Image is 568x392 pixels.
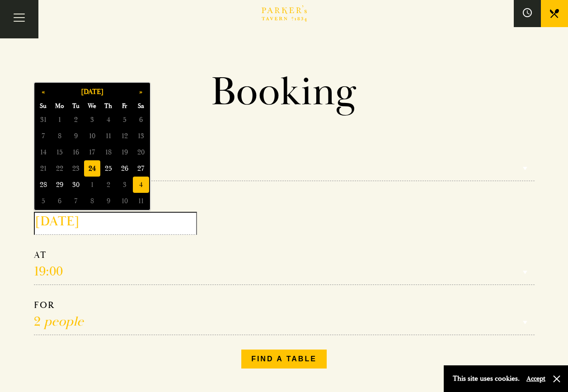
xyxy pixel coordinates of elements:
[27,68,542,117] h1: Booking
[100,144,117,160] span: 18
[52,193,68,209] span: 6
[68,112,84,128] span: 2
[35,144,52,160] span: 14
[84,112,100,128] span: 3
[117,160,133,177] span: 26
[117,144,133,160] span: 19
[526,374,545,383] button: Accept
[52,84,133,100] button: [DATE]
[100,193,117,209] span: 9
[100,177,117,193] span: 2
[117,112,133,128] span: 5
[133,193,149,209] span: 11
[35,128,52,144] span: 7
[35,101,52,112] span: Su
[52,160,68,177] span: 22
[100,128,117,144] span: 11
[35,177,52,193] span: 28
[552,374,561,383] button: Close and accept
[52,144,68,160] span: 15
[68,160,84,177] span: 23
[133,160,149,177] span: 27
[133,144,149,160] span: 20
[52,112,68,128] span: 1
[100,101,117,112] span: Th
[68,177,84,193] span: 30
[100,160,117,177] span: 25
[35,193,52,209] span: 5
[453,372,520,385] p: This site uses cookies.
[84,101,100,112] span: We
[133,112,149,128] span: 6
[84,177,100,193] span: 1
[68,101,84,112] span: Tu
[35,160,52,177] span: 21
[133,101,149,112] span: Sa
[52,177,68,193] span: 29
[52,101,68,112] span: Mo
[68,193,84,209] span: 7
[117,177,133,193] span: 3
[100,112,117,128] span: 4
[84,144,100,160] span: 17
[117,101,133,112] span: Fr
[133,177,149,193] span: 4
[117,193,133,209] span: 10
[84,160,100,177] span: 24
[133,84,149,100] button: »
[35,84,52,100] button: «
[241,350,327,369] button: Find a table
[68,144,84,160] span: 16
[117,128,133,144] span: 12
[35,112,52,128] span: 31
[133,128,149,144] span: 13
[84,128,100,144] span: 10
[68,128,84,144] span: 9
[52,128,68,144] span: 8
[84,193,100,209] span: 8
